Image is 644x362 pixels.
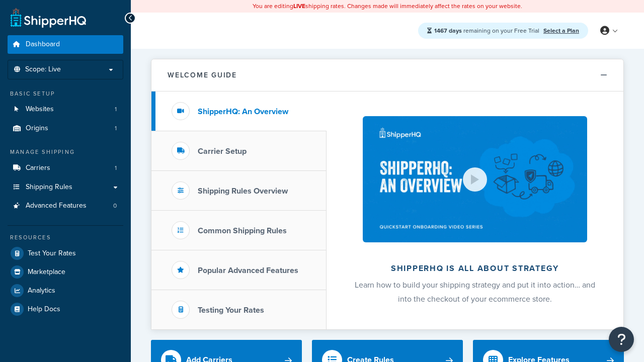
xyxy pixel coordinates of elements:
[293,2,305,11] b: LIVE
[8,197,123,215] li: Advanced Features
[113,202,117,210] span: 0
[8,100,123,119] li: Websites
[26,40,60,49] span: Dashboard
[8,89,123,98] div: Basic Setup
[151,59,623,92] button: Welcome Guide
[198,266,298,275] h3: Popular Advanced Features
[28,287,55,295] span: Analytics
[168,71,237,79] h2: Welcome Guide
[8,282,123,300] a: Analytics
[363,116,587,242] img: ShipperHQ is all about strategy
[115,164,117,172] span: 1
[198,107,288,116] h3: ShipperHQ: An Overview
[28,249,76,258] span: Test Your Rates
[198,187,288,196] h3: Shipping Rules Overview
[434,26,541,35] span: remaining on your Free Trial
[26,164,50,172] span: Carriers
[8,100,123,119] a: Websites1
[28,268,65,277] span: Marketplace
[198,226,287,235] h3: Common Shipping Rules
[355,279,595,305] span: Learn how to build your shipping strategy and put it into action… and into the checkout of your e...
[8,197,123,215] a: Advanced Features0
[115,105,117,114] span: 1
[8,148,123,156] div: Manage Shipping
[353,264,597,273] h2: ShipperHQ is all about strategy
[8,233,123,242] div: Resources
[8,159,123,177] a: Carriers1
[8,119,123,138] li: Origins
[25,65,61,74] span: Scope: Live
[434,26,462,35] strong: 1467 days
[543,26,579,35] a: Select a Plan
[26,183,72,192] span: Shipping Rules
[115,124,117,133] span: 1
[198,306,264,315] h3: Testing Your Rates
[26,124,48,133] span: Origins
[8,35,123,54] a: Dashboard
[609,327,634,352] button: Open Resource Center
[8,159,123,177] li: Carriers
[8,263,123,281] a: Marketplace
[198,147,247,156] h3: Carrier Setup
[8,178,123,197] a: Shipping Rules
[28,305,60,314] span: Help Docs
[26,202,87,210] span: Advanced Features
[8,244,123,262] a: Test Your Rates
[26,105,54,114] span: Websites
[8,119,123,138] a: Origins1
[8,300,123,318] a: Help Docs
